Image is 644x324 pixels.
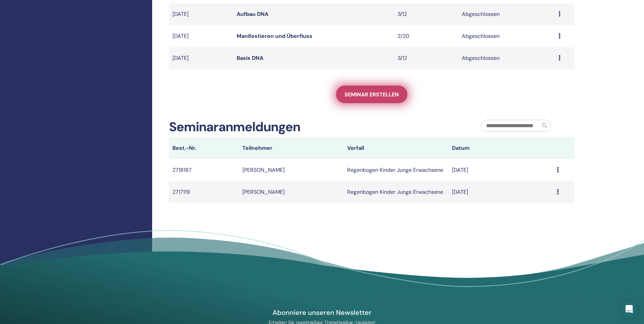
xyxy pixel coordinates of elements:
[458,3,555,25] td: Abgeschlossen
[458,47,555,69] td: Abgeschlossen
[621,301,637,317] div: Open Intercom Messenger
[169,181,239,203] td: 2717119
[169,119,300,135] h2: Seminaranmeldungen
[237,10,268,18] a: Aufbau DNA
[169,137,239,159] th: Best.-Nr.
[239,159,344,181] td: [PERSON_NAME]
[394,3,458,25] td: 3/12
[169,25,233,47] td: [DATE]
[169,3,233,25] td: [DATE]
[344,181,449,203] td: Regenbogen Kinder Junge Erwachsene
[237,54,263,62] a: Basis DNA
[244,308,400,317] h4: Abonniere unseren Newsletter
[394,47,458,69] td: 3/12
[449,137,553,159] th: Datum
[336,86,407,103] a: Seminar erstellen
[344,159,449,181] td: Regenbogen Kinder Junge Erwachsene
[169,47,233,69] td: [DATE]
[169,159,239,181] td: 2718187
[394,25,458,47] td: 2/20
[237,32,312,40] a: Manifestieren und Überfluss
[449,159,553,181] td: [DATE]
[239,137,344,159] th: Teilnehmer
[449,181,553,203] td: [DATE]
[239,181,344,203] td: [PERSON_NAME]
[344,91,399,98] span: Seminar erstellen
[458,25,555,47] td: Abgeschlossen
[344,137,449,159] th: Vorfall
